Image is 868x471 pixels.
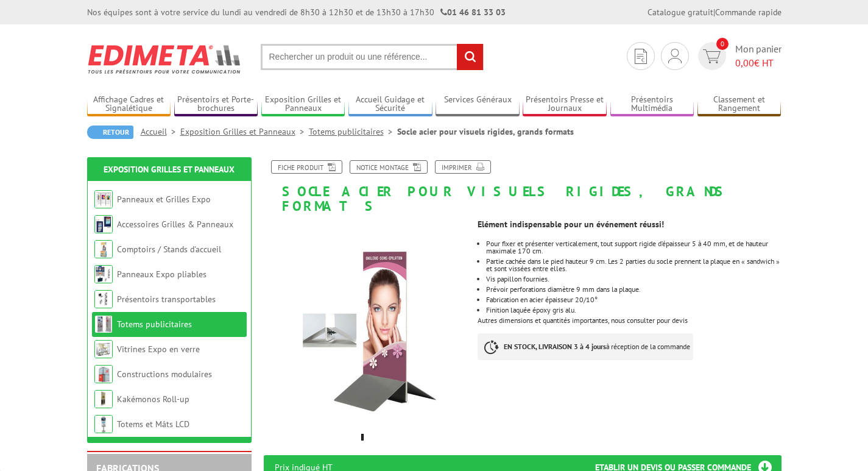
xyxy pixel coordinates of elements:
[94,390,113,408] img: Kakémonos Roll-up
[486,258,781,272] li: Partie cachée dans le pied hauteur 9 cm. Les 2 parties du socle prennent la plaque en « sandwich ...
[486,275,781,283] li: Vis papillon fournies.
[94,215,113,233] img: Accessoires Grilles & Panneaux
[735,56,782,70] span: € HT
[117,219,233,230] a: Accessoires Grilles & Panneaux
[104,164,235,175] a: Exposition Grilles et Panneaux
[117,244,221,255] a: Comptoirs / Stands d'accueil
[457,44,483,70] input: rechercher
[94,290,113,308] img: Présentoirs transportables
[486,286,781,293] li: Prévoir perforations diamètre 9 mm dans la plaque.
[735,42,782,70] span: Mon panier
[436,94,520,115] a: Services Généraux
[486,306,781,314] li: Finition laquée époxy gris alu.
[94,265,113,283] img: Panneaux Expo pliables
[504,342,606,351] strong: EN STOCK, LIVRAISON 3 à 4 jours
[397,126,574,138] li: Socle acier pour visuels rigides, grands formats
[309,126,397,137] a: Totems publicitaires
[478,333,693,360] p: à réception de la commande
[523,94,607,115] a: Présentoirs Presse et Journaux
[647,7,713,18] a: Catalogue gratuit
[440,7,506,18] strong: 01 46 81 33 03
[695,42,782,70] a: devis rapide 0 Mon panier 0,00€ HT
[94,340,113,358] img: Vitrines Expo en verre
[647,6,782,18] div: |
[117,369,212,380] a: Constructions modulaires
[435,160,491,174] a: Imprimer
[87,6,506,18] div: Nos équipes sont à votre service du lundi au vendredi de 8h30 à 12h30 et de 13h30 à 17h30
[478,219,664,230] strong: Elément indispensable pour un événement réussi!
[261,44,484,70] input: Rechercher un produit ou une référence...
[635,49,647,64] img: devis rapide
[610,94,694,115] a: Présentoirs Multimédia
[715,7,782,18] a: Commande rapide
[255,160,791,213] h1: Socle acier pour visuels rigides, grands formats
[350,160,428,174] a: Notice Montage
[117,344,200,355] a: Vitrines Expo en verre
[703,49,721,63] img: devis rapide
[117,319,192,330] a: Totems publicitaires
[87,94,171,115] a: Affichage Cadres et Signalétique
[478,213,790,372] div: Autres dimensions et quantités importantes, nous consulter pour devis
[117,269,206,280] a: Panneaux Expo pliables
[94,190,113,208] img: Panneaux et Grilles Expo
[180,126,309,137] a: Exposition Grilles et Panneaux
[348,94,432,115] a: Accueil Guidage et Sécurité
[486,296,781,303] li: Fabrication en acier épaisseur 20/10°
[141,126,180,137] a: Accueil
[87,126,133,139] a: Retour
[486,240,781,255] li: Pour fixer et présenter verticalement, tout support rigide d’épaisseur 5 à 40 mm, et de hauteur m...
[174,94,258,115] a: Présentoirs et Porte-brochures
[94,315,113,333] img: Totems publicitaires
[697,94,782,115] a: Classement et Rangement
[668,49,682,63] img: devis rapide
[117,194,211,205] a: Panneaux et Grilles Expo
[264,219,469,425] img: totems_publicitaires_214425.jpg
[117,394,189,405] a: Kakémonos Roll-up
[716,38,729,50] span: 0
[94,415,113,433] img: Totems et Mâts LCD
[117,419,189,430] a: Totems et Mâts LCD
[94,240,113,258] img: Comptoirs / Stands d'accueil
[94,365,113,383] img: Constructions modulaires
[271,160,342,174] a: Fiche produit
[261,94,345,115] a: Exposition Grilles et Panneaux
[87,37,242,82] img: Edimeta
[117,294,216,305] a: Présentoirs transportables
[735,57,754,69] span: 0,00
